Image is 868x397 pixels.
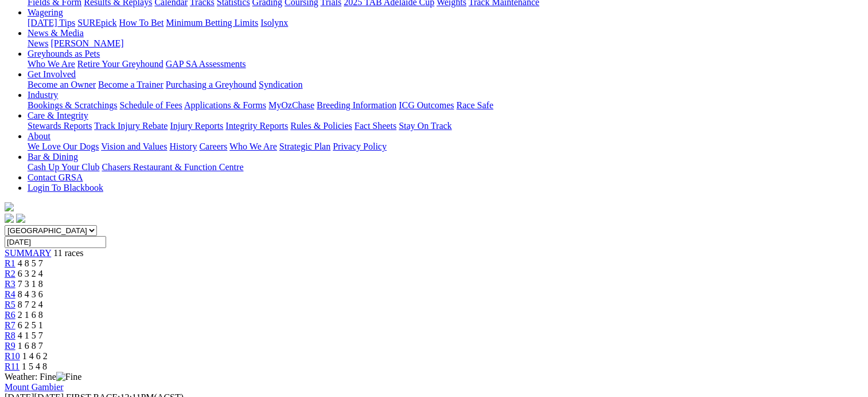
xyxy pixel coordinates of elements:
[18,341,43,351] span: 1 6 8 7
[5,269,15,278] a: R2
[18,310,43,320] span: 2 1 6 8
[290,121,352,131] a: Rules & Policies
[28,7,63,17] a: Wagering
[28,100,117,110] a: Bookings & Scratchings
[166,18,258,27] a: Minimum Betting Limits
[399,121,451,131] a: Stay On Track
[5,351,20,361] a: R10
[18,289,43,299] span: 8 4 3 6
[5,300,15,309] a: R5
[333,141,387,151] a: Privacy Policy
[5,289,15,299] a: R4
[28,38,48,48] a: News
[5,202,14,211] img: logo-grsa-white.png
[28,18,75,27] a: [DATE] Tips
[5,236,106,248] input: Select date
[18,269,43,278] span: 6 3 2 4
[279,141,330,151] a: Strategic Plan
[5,382,64,392] a: Mount Gambier
[28,80,863,90] div: Get Involved
[28,28,84,38] a: News & Media
[28,162,863,172] div: Bar & Dining
[456,100,493,110] a: Race Safe
[317,100,396,110] a: Breeding Information
[166,80,256,89] a: Purchasing a Greyhound
[170,121,223,131] a: Injury Reports
[5,341,15,351] a: R9
[5,279,15,289] a: R3
[18,279,43,289] span: 7 3 1 8
[28,172,83,182] a: Contact GRSA
[28,183,103,192] a: Login To Blackbook
[28,59,863,69] div: Greyhounds as Pets
[94,121,168,131] a: Track Injury Rebate
[5,320,15,330] a: R7
[50,38,123,48] a: [PERSON_NAME]
[268,100,314,110] a: MyOzChase
[22,351,48,361] span: 1 4 6 2
[18,300,43,309] span: 8 7 2 4
[28,69,76,79] a: Get Involved
[184,100,266,110] a: Applications & Forms
[5,258,15,268] a: R1
[18,331,43,340] span: 4 1 5 7
[53,248,83,258] span: 11 races
[28,121,92,131] a: Stewards Reports
[77,18,116,27] a: SUREpick
[28,141,99,151] a: We Love Our Dogs
[102,162,243,172] a: Chasers Restaurant & Function Centre
[28,162,99,172] a: Cash Up Your Club
[28,80,96,89] a: Become an Owner
[28,59,75,69] a: Who We Are
[28,38,863,49] div: News & Media
[5,248,51,258] a: SUMMARY
[28,100,863,111] div: Industry
[28,18,863,28] div: Wagering
[56,372,81,382] img: Fine
[225,121,288,131] a: Integrity Reports
[101,141,167,151] a: Vision and Values
[28,131,50,141] a: About
[119,18,164,27] a: How To Bet
[18,258,43,268] span: 4 8 5 7
[5,372,81,382] span: Weather: Fine
[166,59,246,69] a: GAP SA Assessments
[28,141,863,152] div: About
[28,121,863,131] div: Care & Integrity
[28,49,100,58] a: Greyhounds as Pets
[28,111,88,120] a: Care & Integrity
[77,59,164,69] a: Retire Your Greyhound
[119,100,182,110] a: Schedule of Fees
[260,18,288,27] a: Isolynx
[5,310,15,320] a: R6
[399,100,454,110] a: ICG Outcomes
[5,331,15,340] a: R8
[16,214,25,223] img: twitter.svg
[355,121,396,131] a: Fact Sheets
[22,361,47,371] span: 1 5 4 8
[5,361,20,371] a: R11
[18,320,43,330] span: 6 2 5 1
[229,141,277,151] a: Who We Are
[5,214,14,223] img: facebook.svg
[259,80,302,89] a: Syndication
[28,90,58,100] a: Industry
[169,141,197,151] a: History
[98,80,164,89] a: Become a Trainer
[28,152,78,162] a: Bar & Dining
[199,141,227,151] a: Careers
